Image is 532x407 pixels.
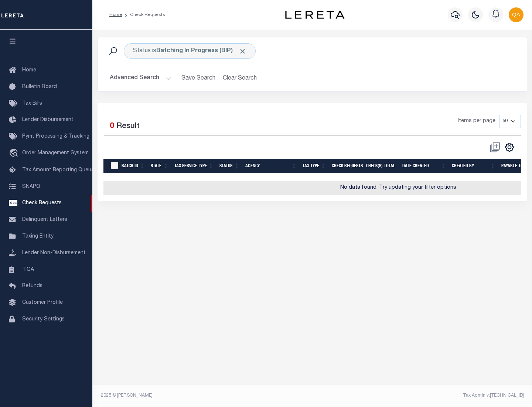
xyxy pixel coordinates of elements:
span: SNAPQ [22,184,40,189]
span: Lender Non-Disbursement [22,250,86,256]
img: svg+xml;base64,PHN2ZyB4bWxucz0iaHR0cDovL3d3dy53My5vcmcvMjAwMC9zdmciIHBvaW50ZXItZXZlbnRzPSJub25lIi... [509,7,524,22]
span: Security Settings [22,317,65,322]
th: Batch Id: activate to sort column ascending [119,159,148,174]
th: State: activate to sort column ascending [148,159,171,174]
label: Result [116,121,140,132]
i: travel_explore [9,149,21,158]
b: Batching In Progress (BIP) [156,48,246,54]
span: Bulletin Board [22,84,57,90]
div: Tax Admin v.[TECHNICAL_ID] [318,392,524,399]
th: Check(s) Total [363,159,399,174]
span: Tax Amount Reporting Queue [22,168,94,173]
span: Items per page [458,117,495,125]
span: Tax Bills [22,101,42,106]
span: Refunds [22,283,42,289]
img: logo-dark.svg [285,11,344,19]
span: Lender Disbursement [22,117,74,122]
th: Agency: activate to sort column ascending [242,159,300,174]
th: Check Requests [329,159,363,174]
button: Advanced Search [110,71,171,85]
span: Taxing Entity [22,234,54,239]
button: Save Search [177,71,220,85]
span: TIQA [22,267,34,272]
div: 2025 © [PERSON_NAME]. [95,392,313,399]
a: Home [109,13,122,17]
th: Status: activate to sort column ascending [216,159,242,174]
span: Click to Remove [239,47,246,55]
span: Order Management System [22,151,89,156]
th: Tax Type: activate to sort column ascending [300,159,329,174]
span: Check Requests [22,201,62,206]
li: Check Requests [122,11,165,18]
span: Home [22,68,36,73]
span: Pymt Processing & Tracking [22,134,89,139]
div: Status is [124,43,256,59]
th: Date Created: activate to sort column ascending [399,159,449,174]
span: Delinquent Letters [22,217,67,222]
span: 0 [110,122,114,130]
th: Created By: activate to sort column ascending [449,159,498,174]
th: Tax Service Type: activate to sort column ascending [171,159,216,174]
span: Customer Profile [22,300,63,305]
button: Clear Search [220,71,260,85]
